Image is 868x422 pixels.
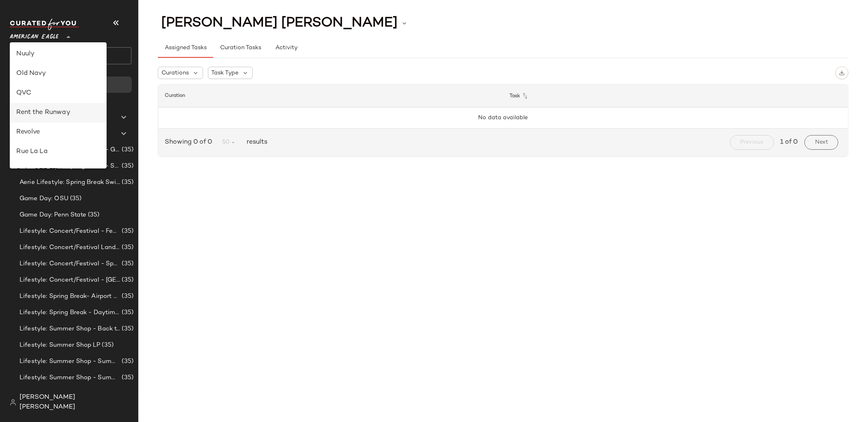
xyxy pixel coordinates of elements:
[10,42,107,168] div: undefined-list
[120,324,133,334] span: (35)
[120,162,133,171] span: (35)
[20,259,120,269] span: Lifestyle: Concert/Festival - Sporty
[275,45,297,51] span: Activity
[16,147,100,157] div: Rue La La
[20,292,120,301] span: Lifestyle: Spring Break- Airport Style
[16,166,100,176] div: Saks OFF 5TH
[839,70,845,76] img: svg%3e
[120,178,133,187] span: (35)
[120,145,133,155] span: (35)
[16,49,100,59] div: Nuuly
[503,85,848,107] th: Task
[20,357,120,366] span: Lifestyle: Summer Shop - Summer Abroad
[101,341,114,350] span: (35)
[120,227,133,236] span: (35)
[120,259,133,269] span: (35)
[20,373,120,383] span: Lifestyle: Summer Shop - Summer Internship
[120,373,133,383] span: (35)
[243,138,267,147] span: results
[120,292,133,301] span: (35)
[158,107,848,129] td: No data available
[120,308,133,317] span: (35)
[120,276,133,285] span: (35)
[120,243,133,252] span: (35)
[10,28,59,42] span: American Eagle
[20,393,131,412] span: [PERSON_NAME] [PERSON_NAME]
[16,108,100,118] div: Rent the Runway
[20,276,120,285] span: Lifestyle: Concert/Festival - [GEOGRAPHIC_DATA]
[805,135,838,150] button: Next
[10,399,16,406] img: svg%3e
[20,227,120,236] span: Lifestyle: Concert/Festival - Femme
[781,138,798,147] span: 1 of 0
[16,127,100,137] div: Revolve
[16,88,100,98] div: QVC
[10,19,79,30] img: cfy_white_logo.C9jOOHJF.svg
[20,178,120,187] span: Aerie Lifestyle: Spring Break Swimsuits Landing Page
[212,69,239,77] span: Task Type
[220,45,261,51] span: Curation Tasks
[16,69,100,79] div: Old Navy
[86,210,100,220] span: (35)
[20,210,86,220] span: Game Day: Penn State
[20,308,120,317] span: Lifestyle: Spring Break - Daytime Casual
[20,194,68,203] span: Game Day: OSU
[158,85,503,107] th: Curation
[20,389,120,399] span: Lifestyle: Summer Shop - Summer Study Sessions
[161,15,398,31] span: [PERSON_NAME] [PERSON_NAME]
[165,138,215,147] span: Showing 0 of 0
[815,139,828,146] span: Next
[20,341,101,350] span: Lifestyle: Summer Shop LP
[162,69,189,77] span: Curations
[20,324,120,334] span: Lifestyle: Summer Shop - Back to School Essentials
[20,243,120,252] span: Lifestyle: Concert/Festival Landing Page
[164,45,207,51] span: Assigned Tasks
[68,194,82,203] span: (35)
[120,357,133,366] span: (35)
[120,389,133,399] span: (35)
